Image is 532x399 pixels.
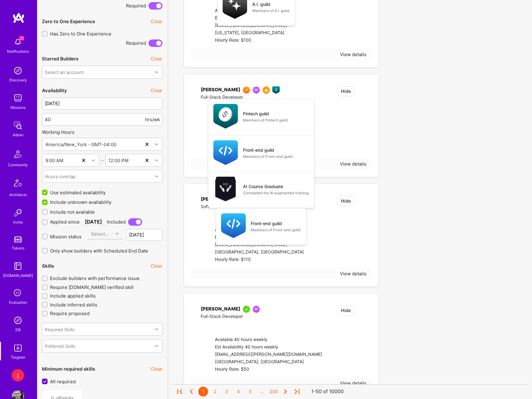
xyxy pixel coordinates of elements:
i: icon Chevron [155,344,158,348]
div: Skills [42,263,54,269]
div: Select... [91,231,109,237]
div: Availability [42,87,67,94]
span: Use estimated availability [50,189,106,196]
div: 2 [210,387,220,397]
div: Est Availability 40 hours weekly [215,343,322,351]
div: View details [340,51,367,58]
i: icon linkedIn [201,212,205,216]
div: Starred Builders [42,56,78,62]
div: - [99,157,105,164]
div: Select an account [45,69,84,75]
div: [GEOGRAPHIC_DATA], [GEOGRAPHIC_DATA] [215,358,322,366]
div: [ [12,369,24,381]
div: Full-Stack Developer [201,94,280,101]
span: Applied since [50,219,80,225]
div: [EMAIL_ADDRESS][DOMAIN_NAME] [215,241,304,249]
img: Exceptional A.Teamer [243,86,250,94]
a: [ [10,369,26,381]
div: Required Skills [45,326,74,332]
button: Clear [151,87,162,94]
div: [DOMAIN_NAME] [3,272,33,279]
div: Targeter [11,354,25,360]
div: Architects [9,191,27,198]
img: AI Course Graduate [213,177,238,201]
div: View details [340,270,367,277]
span: Only show builders with Scheduled End Date [50,248,148,254]
img: A.Teamer in Residence [243,306,250,313]
i: icon EmptyStar [362,86,367,91]
div: Available 40 hours weekly [215,336,322,343]
div: View details [340,161,367,167]
div: [GEOGRAPHIC_DATA], [GEOGRAPHIC_DATA] [215,249,304,256]
span: Required [126,2,146,9]
div: Hourly Rate: $50 [215,366,322,373]
span: Include unknown availability [50,199,111,205]
div: Members of Fintech guild. [243,117,289,123]
i: icon Chevron [115,232,119,235]
span: Has Zero to One Experience [50,31,111,37]
button: Clear [151,366,162,372]
div: 4 [233,387,243,397]
div: 200 [269,387,279,397]
div: Admin [13,132,23,138]
div: Notifications [7,48,29,55]
div: Hourly Rate: $110 [215,256,304,263]
div: [PERSON_NAME] [201,86,240,94]
img: logo [12,12,25,23]
div: Preferred Skills [45,343,75,349]
input: Hours [45,112,144,127]
button: Clear [151,56,162,62]
span: All required [50,378,76,385]
span: Require proposed [50,310,90,317]
div: 1 [198,387,208,397]
div: Hours overlap [45,173,76,180]
img: Skill Targeter [12,342,24,354]
input: Latest start date... [42,97,162,109]
div: 5 [245,387,255,397]
img: teamwork [12,92,24,104]
span: Required [126,40,146,46]
button: Hide [337,196,354,206]
div: Members of Front-end guild. [243,153,294,160]
div: [PERSON_NAME] [201,196,240,203]
i: icon Chevron [92,159,95,162]
span: Include inferred skills [50,302,97,308]
img: admin teamwork [12,119,24,132]
img: Architects [10,177,25,191]
div: Completed the AI augmented training. [243,190,309,196]
button: Hide [337,306,354,315]
span: Included [107,219,126,225]
div: Community [8,162,28,168]
div: Discovery [9,77,27,83]
span: Mission status [50,233,82,240]
div: ... [257,387,267,397]
input: Latest start date... [126,229,162,241]
div: Evaluation [9,299,27,306]
i: icon Chevron [155,328,158,331]
img: guide book [12,260,24,272]
div: Zero to One Experience [42,18,95,25]
div: Working Hours [42,129,162,135]
span: Include not available [50,209,95,215]
div: 12:00 PM [108,157,128,164]
button: Clear [151,18,162,25]
img: Front-end guild [213,140,238,165]
i: icon linkedIn [201,322,205,326]
span: Include applied skills [50,293,96,299]
div: AI Course Graduate [243,183,283,190]
img: Admin Search [12,314,24,327]
i: icon EmptyStar [362,306,367,310]
div: Est Availability 40 hours weekly [215,14,291,22]
img: Been on Mission [253,306,260,313]
div: 3 [222,387,232,397]
div: Full-Stack Developer [201,313,262,320]
div: [EMAIL_ADDRESS][PERSON_NAME][DOMAIN_NAME] [215,351,322,358]
div: Fintech guild [243,110,269,117]
i: icon SelectionTeam [12,287,24,299]
div: Members of A.I. guild. [252,7,290,14]
span: hrs/wk [145,116,160,123]
button: Hide [337,86,354,96]
div: [US_STATE], [GEOGRAPHIC_DATA] [215,29,291,37]
div: Members of Front-end guild. [251,227,301,233]
i: icon linkedIn [201,102,205,107]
